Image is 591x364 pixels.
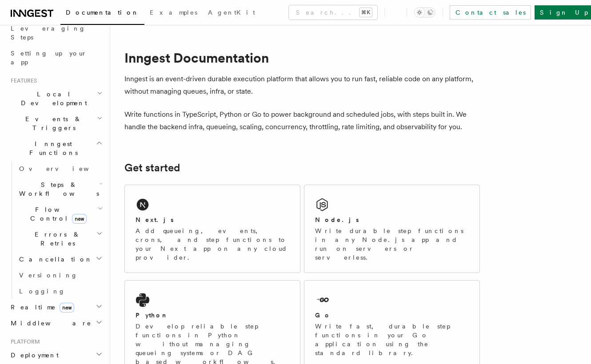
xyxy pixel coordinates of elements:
button: Flow Controlnew [16,202,104,226]
a: Node.jsWrite durable step functions in any Node.js app and run on servers or serverless. [304,185,480,273]
button: Cancellation [16,251,104,267]
span: Cancellation [16,255,92,264]
a: Next.jsAdd queueing, events, crons, and step functions to your Next app on any cloud provider. [124,185,300,273]
button: Middleware [7,315,104,331]
button: Deployment [7,347,104,363]
span: Errors & Retries [16,230,96,248]
button: Events & Triggers [7,111,104,136]
span: Overview [19,165,111,172]
a: Documentation [60,3,144,25]
button: Toggle dark mode [414,7,435,18]
span: Setting up your app [11,50,87,66]
a: Logging [16,283,104,299]
span: Steps & Workflows [16,180,99,198]
a: Overview [16,161,104,177]
button: Inngest Functions [7,136,104,161]
a: Examples [144,3,203,24]
span: Documentation [66,9,139,16]
p: Add queueing, events, crons, and step functions to your Next app on any cloud provider. [136,226,289,262]
kbd: ⌘K [359,8,372,17]
span: Middleware [7,319,92,328]
p: Write durable step functions in any Node.js app and run on servers or serverless. [315,226,469,262]
a: Leveraging Steps [7,20,104,45]
span: Versioning [19,272,78,279]
button: Local Development [7,86,104,111]
h1: Inngest Documentation [124,50,480,66]
span: Features [7,77,37,84]
span: new [60,303,74,313]
button: Steps & Workflows [16,177,104,202]
button: Realtimenew [7,299,104,315]
a: Versioning [16,267,104,283]
div: Inngest Functions [7,161,104,299]
span: Realtime [7,303,74,312]
span: Flow Control [16,205,98,223]
p: Inngest is an event-driven durable execution platform that allows you to run fast, reliable code ... [124,73,480,98]
span: Deployment [7,351,59,360]
span: Platform [7,338,40,345]
p: Write functions in TypeScript, Python or Go to power background and scheduled jobs, with steps bu... [124,108,480,133]
span: Examples [150,9,197,16]
h2: Next.js [136,215,174,224]
a: Contact sales [450,5,531,20]
span: Leveraging Steps [11,25,86,41]
a: Get started [124,162,180,174]
button: Errors & Retries [16,226,104,251]
span: Local Development [7,90,97,107]
span: Inngest Functions [7,139,96,157]
h2: Node.js [315,215,359,224]
span: Events & Triggers [7,115,97,132]
h2: Go [315,311,331,320]
a: Setting up your app [7,45,104,70]
span: new [72,214,87,224]
h2: Python [136,311,168,320]
p: Write fast, durable step functions in your Go application using the standard library. [315,322,469,357]
button: Search...⌘K [289,5,377,20]
span: Logging [19,288,65,295]
a: AgentKit [203,3,260,24]
span: AgentKit [208,9,255,16]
